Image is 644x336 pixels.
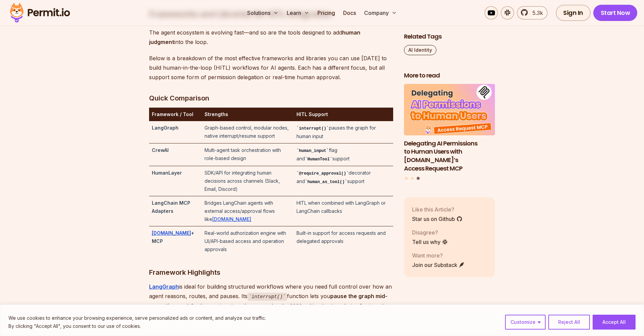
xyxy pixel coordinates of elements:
th: Framework / Tool [149,108,202,121]
p: We use cookies to enhance your browsing experience, serve personalized ads or content, and analyz... [8,314,266,322]
p: Below is a breakdown of the most effective frameworks and libraries you can use [DATE] to build h... [149,53,393,82]
button: Solutions [244,6,281,20]
span: 5.3k [528,9,543,17]
a: 5.3k [517,6,548,20]
code: interrupt() [296,126,329,131]
strong: LangChain MCP Adapters [152,200,190,214]
p: Like this Article? [412,205,462,213]
button: Go to slide 1 [405,177,408,180]
button: Company [361,6,400,20]
td: HITL when combined with LangGraph or LangChain callbacks [294,196,393,226]
h3: Quick Comparison [149,93,393,104]
td: flag and support [294,143,393,166]
p: Want more? [412,251,465,259]
img: Delegating AI Permissions to Human Users with Permit.io’s Access Request MCP [404,84,495,135]
code: human_input [296,149,329,153]
strong: CrewAI [152,147,169,153]
code: human_as_tool() [305,180,347,184]
p: By clicking "Accept All", you consent to our use of cookies. [8,322,266,330]
td: decorator and support [294,166,393,196]
img: Permit logo [7,1,73,24]
p: The agent ecosystem is evolving fast—and so are the tools designed to add into the loop. [149,28,393,47]
a: Start Now [593,5,638,21]
td: Graph-based control, modular nodes, native interrupt/resume support [202,121,293,143]
button: Reject All [548,315,590,330]
strong: HumanLayer [152,170,182,176]
h3: Delegating AI Permissions to Human Users with [DOMAIN_NAME]’s Access Request MCP [404,139,495,173]
h2: More to read [404,71,495,80]
a: Sign In [556,5,591,21]
button: Accept All [593,315,636,330]
button: Go to slide 3 [417,177,420,180]
a: [DOMAIN_NAME] [212,216,251,222]
h3: Framework Highlights [149,267,393,278]
a: Pricing [315,6,338,20]
td: Multi-agent task orchestration with role-based design [202,143,293,166]
code: interrupt() [247,293,287,301]
p: Disagree? [412,228,448,236]
a: [DOMAIN_NAME] [152,230,191,236]
code: @require_approval() [296,171,349,176]
li: 3 of 3 [404,84,495,173]
code: HumanTool [305,157,332,162]
a: Star us on Github [412,215,462,223]
button: Go to slide 2 [411,177,414,180]
a: Docs [340,6,359,20]
th: HITL Support [294,108,393,121]
a: Tell us why [412,238,448,246]
div: Posts [404,84,495,181]
a: Join our Substack [412,261,465,269]
a: AI Identity [404,45,436,55]
td: Built-in support for access requests and delegated approvals [294,226,393,256]
button: Learn [284,6,312,20]
th: Strengths [202,108,293,121]
a: LangGraph [149,283,179,290]
h2: Related Tags [404,32,495,41]
td: SDK/API for integrating human decisions across channels (Slack, Email, Discord) [202,166,293,196]
td: Real-world authorization engine with UI/API-based access and operation approvals [202,226,293,256]
td: pauses the graph for human input [294,121,393,143]
p: is ideal for building structured workflows where you need full control over how an agent reasons,... [149,282,393,330]
td: Bridges LangChain agents with external access/approval flows like [202,196,293,226]
button: Customize [505,315,546,330]
strong: LangGraph [152,125,178,131]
